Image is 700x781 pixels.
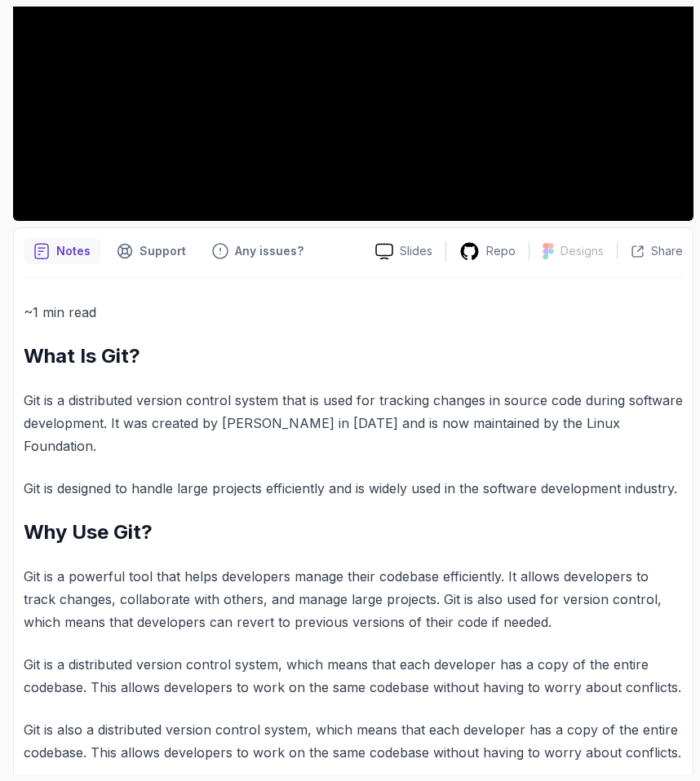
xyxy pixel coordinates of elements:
[24,718,683,764] p: Git is also a distributed version control system, which means that each developer has a copy of t...
[24,301,683,324] p: ~1 min read
[24,477,683,500] p: Git is designed to handle large projects efficiently and is widely used in the software developme...
[24,653,683,699] p: Git is a distributed version control system, which means that each developer has a copy of the en...
[24,343,683,369] h2: What Is Git?
[24,565,683,633] p: Git is a powerful tool that helps developers manage their codebase efficiently. It allows develop...
[651,243,683,259] p: Share
[24,389,683,457] p: Git is a distributed version control system that is used for tracking changes in source code duri...
[617,243,683,259] button: Share
[24,519,683,545] h2: Why Use Git?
